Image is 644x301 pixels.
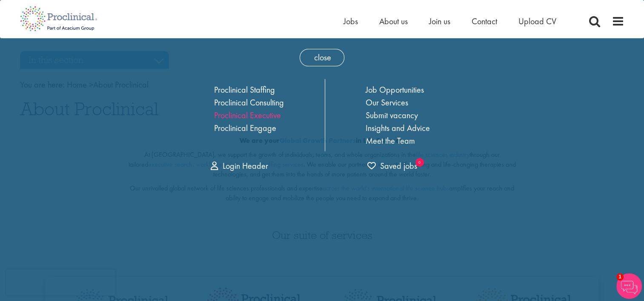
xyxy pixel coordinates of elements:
[429,16,450,27] a: Join us
[366,135,415,146] a: Meet the Team
[367,160,417,172] a: trigger for shortlist
[472,16,497,27] a: Contact
[214,122,276,133] a: Proclinical Engage
[518,16,556,27] a: Upload CV
[415,158,424,167] sub: 0
[366,122,430,133] a: Insights and Advice
[379,16,408,27] a: About us
[214,84,275,95] a: Proclinical Staffing
[366,97,408,108] a: Our Services
[214,110,281,121] a: Proclinical Executive
[616,273,642,299] img: Chatbot
[367,160,417,171] span: Saved jobs
[366,110,418,121] a: Submit vacancy
[343,16,358,27] a: Jobs
[214,97,284,108] a: Proclinical Consulting
[616,273,624,281] span: 1
[366,84,424,95] a: Job Opportunities
[211,160,268,171] a: Login Header
[300,49,344,66] span: close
